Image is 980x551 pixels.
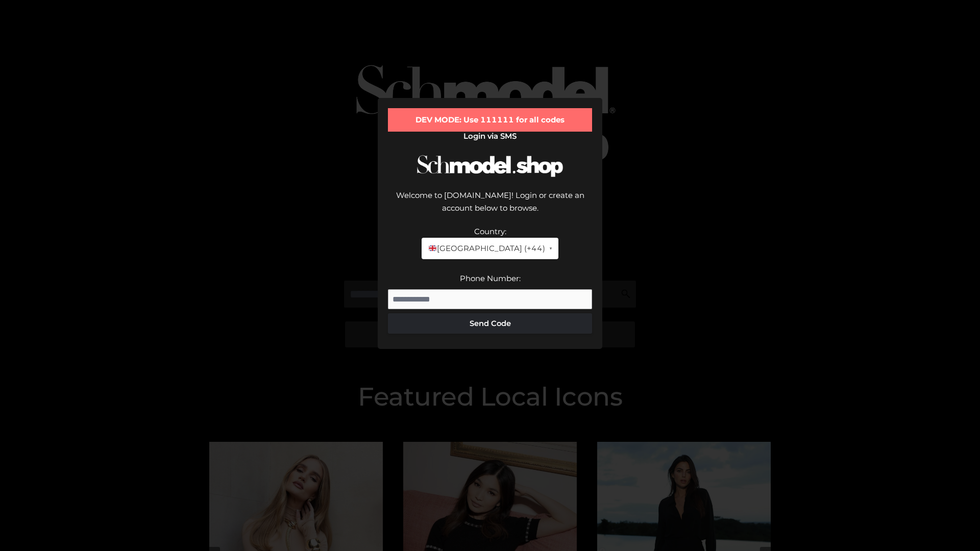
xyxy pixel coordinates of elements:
img: Schmodel Logo [413,146,567,186]
span: [GEOGRAPHIC_DATA] (+44) [428,242,545,255]
label: Phone Number: [460,273,521,283]
div: Welcome to [DOMAIN_NAME]! Login or create an account below to browse. [388,189,592,225]
div: DEV MODE: Use 111111 for all codes [388,108,592,132]
h2: Login via SMS [388,132,592,141]
button: Send Code [388,313,592,334]
label: Country: [474,227,506,236]
img: 🇬🇧 [429,244,436,252]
